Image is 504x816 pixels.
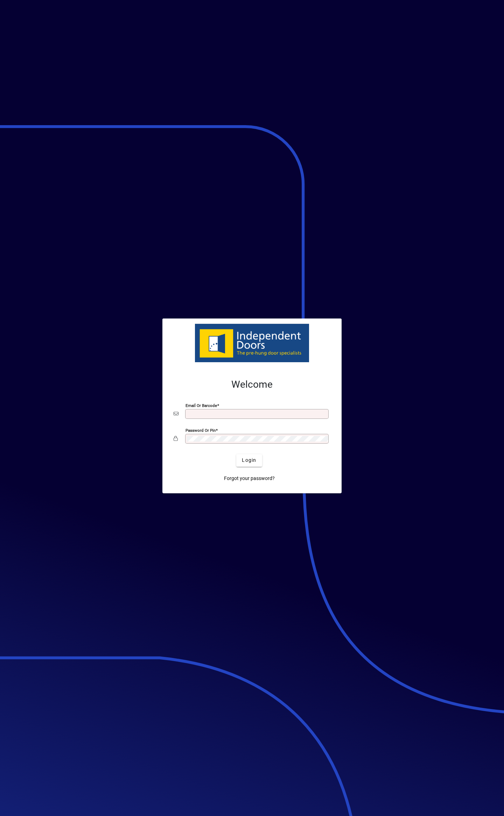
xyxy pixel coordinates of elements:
[174,379,330,391] h2: Welcome
[221,472,278,485] a: Forgot your password?
[224,475,275,482] span: Forgot your password?
[236,454,262,467] button: Login
[185,428,216,432] mat-label: Password or Pin
[185,403,217,408] mat-label: Email or Barcode
[242,457,256,464] span: Login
